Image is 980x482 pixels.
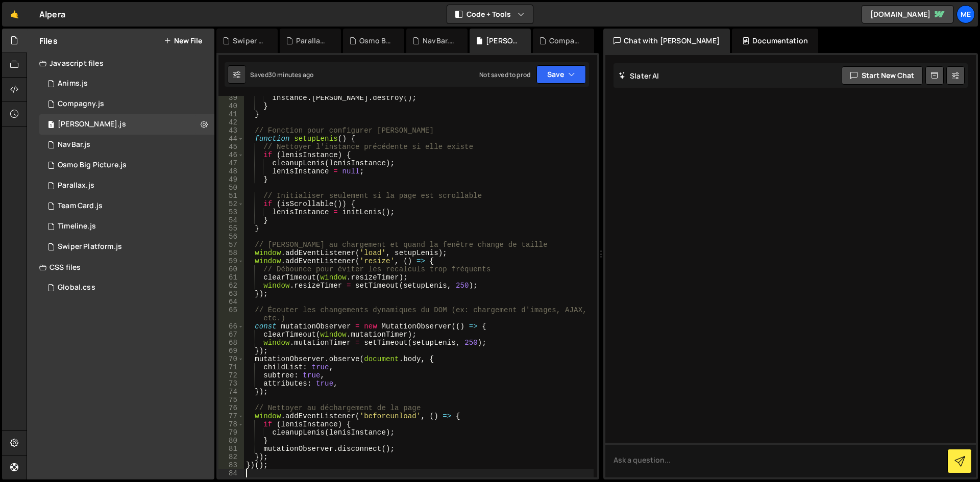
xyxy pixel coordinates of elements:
div: Chat with [PERSON_NAME] [603,29,730,53]
button: Start new chat [842,66,923,85]
div: 52 [218,200,244,208]
div: 59 [218,257,244,265]
a: 🤙 [2,2,27,27]
div: 61 [218,273,244,282]
div: 16285/43961.js [39,237,214,257]
div: 60 [218,265,244,273]
div: 64 [218,298,244,306]
div: Compagny.js [58,99,104,109]
div: 42 [218,118,244,126]
div: 39 [218,94,244,102]
div: Timeline.js [58,222,96,231]
div: Saved [250,70,313,79]
div: 57 [218,241,244,249]
div: 48 [218,167,244,175]
div: Anims.js [58,79,88,88]
div: Osmo Big Picture.js [359,36,392,46]
div: 65 [218,306,244,322]
div: 49 [218,175,244,184]
div: 51 [218,192,244,200]
div: 74 [218,388,244,396]
div: 44 [218,135,244,143]
div: 54 [218,216,244,224]
div: 77 [218,412,244,420]
div: 69 [218,347,244,355]
div: 16285/45494.js [39,114,214,135]
div: 78 [218,420,244,428]
div: 16285/44894.js [39,73,214,94]
div: NavBar.js [423,36,455,46]
div: 16285/44875.js [39,216,214,237]
div: Compagny.js [549,36,582,46]
div: [PERSON_NAME].js [486,36,519,46]
div: 58 [218,249,244,257]
div: Not saved to prod [479,70,530,79]
div: NavBar.js [58,140,90,149]
div: 71 [218,363,244,371]
div: 67 [218,331,244,339]
div: 16285/43939.js [39,196,214,216]
a: Me [957,5,975,23]
div: 43 [218,126,244,135]
div: Documentation [732,29,818,53]
div: Global.css [58,283,95,292]
div: Alpera [39,8,65,20]
h2: Files [39,35,58,46]
div: 79 [218,428,244,437]
div: 16285/44842.js [39,155,214,175]
div: 83 [218,461,244,469]
div: Swiper Platform.js [233,36,265,46]
button: New File [164,37,202,45]
div: Team Card.js [58,201,103,211]
div: 62 [218,282,244,290]
div: Javascript files [27,53,214,73]
div: [PERSON_NAME].js [58,120,126,129]
div: Parallax.js [58,181,94,190]
a: [DOMAIN_NAME] [862,5,953,23]
div: 16285/43940.css [39,277,214,298]
button: Save [536,65,586,84]
div: 40 [218,102,244,110]
div: 45 [218,143,244,151]
button: Code + Tools [447,5,533,23]
div: 50 [218,184,244,192]
h2: Slater AI [619,71,659,81]
div: 80 [218,437,244,445]
div: 30 minutes ago [268,70,313,79]
div: 81 [218,445,244,453]
div: 75 [218,396,244,404]
div: 56 [218,233,244,241]
div: 16285/44080.js [39,94,214,114]
div: Parallax.js [296,36,329,46]
div: 55 [218,224,244,233]
span: 1 [48,121,54,130]
div: 53 [218,208,244,216]
div: 68 [218,339,244,347]
div: 84 [218,469,244,477]
div: Osmo Big Picture.js [58,161,127,170]
div: 73 [218,379,244,388]
div: 72 [218,371,244,379]
div: 41 [218,110,244,118]
div: CSS files [27,257,214,277]
div: 70 [218,355,244,363]
div: 47 [218,159,244,167]
div: Swiper Platform.js [58,242,122,251]
div: 63 [218,290,244,298]
div: 16285/45492.js [39,175,214,196]
div: 46 [218,151,244,159]
div: 76 [218,404,244,412]
div: 82 [218,453,244,461]
div: 16285/44885.js [39,135,214,155]
div: 66 [218,322,244,331]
